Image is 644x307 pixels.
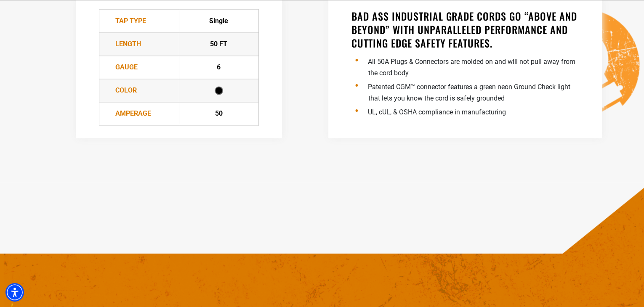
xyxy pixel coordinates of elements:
[351,9,579,50] h3: BAD ASS INDUSTRIAL GRADE CORDS GO “ABOVE AND BEYOND” WITH UNPARALLELED PERFORMANCE AND CUTTING ED...
[180,39,258,49] div: 50 FT
[99,102,179,125] td: Amperage
[99,9,179,32] td: TAP Type
[368,53,579,78] li: All 50A Plugs & Connectors are molded on and will not pull away from the cord body
[180,62,258,72] div: 6
[5,283,24,302] div: Accessibility Menu
[368,78,579,103] li: Patented CGM™ connector features a green neon Ground Check light that lets you know the cord is s...
[99,79,179,102] td: Color
[368,103,579,119] li: UL, cUL, & OSHA compliance in manufacturing
[179,9,259,32] td: Single
[99,32,179,56] td: Length
[179,102,259,125] td: 50
[99,56,179,79] td: Gauge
